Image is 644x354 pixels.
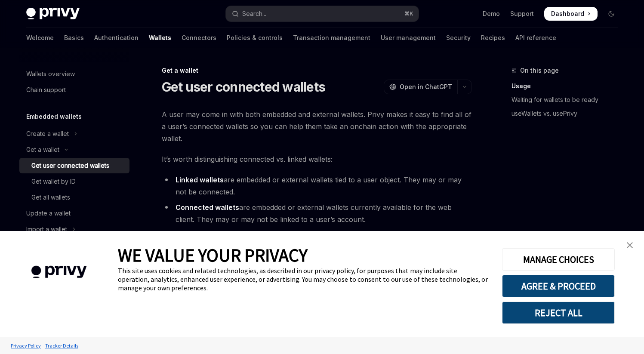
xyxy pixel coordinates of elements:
div: Get all wallets [31,192,70,203]
a: Get wallet by ID [19,174,129,189]
span: A user may come in with both embedded and external wallets. Privy makes it easy to find all of a ... [162,108,472,145]
img: dark logo [26,8,80,20]
img: company logo [13,253,105,291]
h5: Embedded wallets [26,111,82,122]
a: Get all wallets [19,190,129,205]
img: close banner [627,242,633,248]
div: Search... [242,9,266,19]
span: Open in ChatGPT [400,83,452,91]
span: ⌘ K [404,10,413,17]
div: Update a wallet [26,208,71,219]
button: MANAGE CHOICES [502,248,615,271]
div: Get a wallet [162,66,472,75]
button: Toggle dark mode [604,7,618,21]
span: Dashboard [551,9,584,18]
a: Support [510,9,534,18]
button: Open in ChatGPT [384,80,457,94]
button: AGREE & PROCEED [502,275,615,297]
a: Wallets overview [19,66,129,82]
a: Security [446,28,471,48]
a: close banner [621,237,638,254]
a: API reference [515,28,556,48]
div: Get a wallet [26,145,59,155]
a: Update a wallet [19,206,129,221]
div: Get wallet by ID [31,176,76,187]
button: Toggle Create a wallet section [19,126,129,142]
a: Waiting for wallets to be ready [512,93,625,107]
a: Chain support [19,82,129,98]
a: Policies & controls [227,28,283,48]
span: On this page [520,65,559,76]
a: Demo [483,9,500,18]
button: Toggle Get a wallet section [19,142,129,157]
button: REJECT ALL [502,302,615,324]
strong: Linked wallets [176,175,224,184]
a: Usage [512,79,625,93]
div: Import a wallet [26,224,67,234]
a: Welcome [26,28,54,48]
a: Tracker Details [43,338,80,353]
a: useWallets vs. usePrivy [512,107,625,120]
a: Transaction management [293,28,370,48]
h1: Get user connected wallets [162,79,326,95]
a: Privacy Policy [9,338,43,353]
span: It’s worth distinguishing connected vs. linked wallets: [162,153,472,165]
div: This site uses cookies and related technologies, as described in our privacy policy, for purposes... [118,266,489,292]
a: Get user connected wallets [19,158,129,173]
a: User management [381,28,436,48]
div: Wallets overview [26,69,75,79]
span: WE VALUE YOUR PRIVACY [118,244,308,266]
button: Open search [226,6,419,22]
a: Connectors [182,28,216,48]
a: Wallets [149,28,171,48]
li: are embedded or external wallets tied to a user object. They may or may not be connected. [162,174,472,198]
div: Chain support [26,85,66,95]
li: are embedded or external wallets currently available for the web client. They may or may not be l... [162,201,472,225]
a: Dashboard [544,7,598,21]
div: Create a wallet [26,129,69,139]
button: Toggle Import a wallet section [19,222,129,237]
div: Get user connected wallets [31,160,109,171]
strong: Connected wallets [176,203,239,212]
a: Recipes [481,28,505,48]
a: Authentication [94,28,139,48]
a: Basics [64,28,84,48]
